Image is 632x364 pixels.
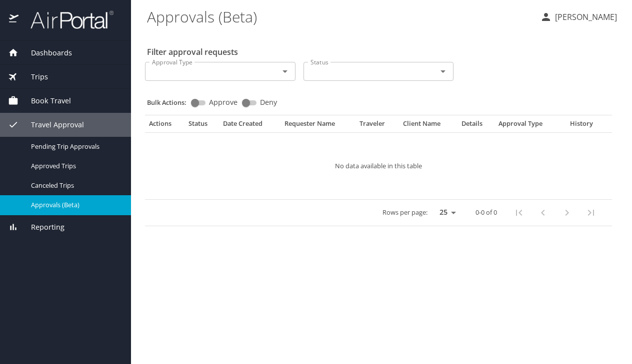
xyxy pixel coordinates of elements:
table: Approval table [145,119,612,226]
span: Book Travel [18,95,71,106]
span: Canceled Trips [31,181,119,190]
th: Date Created [219,119,280,132]
select: rows per page [431,205,459,220]
h1: Approvals (Beta) [147,1,532,32]
th: Traveler [355,119,398,132]
img: airportal-logo.png [19,10,113,29]
button: [PERSON_NAME] [536,8,621,26]
span: Pending Trip Approvals [31,142,119,151]
span: Approved Trips [31,161,119,171]
p: Rows per page: [382,209,427,216]
th: Actions [145,119,184,132]
th: Status [184,119,219,132]
span: Trips [18,71,48,82]
span: Reporting [18,222,64,233]
th: Requester Name [280,119,356,132]
p: 0-0 of 0 [475,209,497,216]
th: Approval Type [494,119,561,132]
span: Deny [260,99,277,106]
p: Bulk Actions: [147,98,194,107]
button: Open [436,64,450,78]
th: Client Name [399,119,457,132]
p: [PERSON_NAME] [552,11,617,23]
span: Travel Approval [18,119,84,130]
p: No data available in this table [175,163,582,169]
span: Approvals (Beta) [31,200,119,210]
th: History [561,119,601,132]
span: Dashboards [18,47,72,58]
img: icon-airportal.png [9,10,19,29]
span: Approve [209,99,237,106]
button: Open [278,64,292,78]
th: Details [457,119,495,132]
h2: Filter approval requests [147,44,238,60]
